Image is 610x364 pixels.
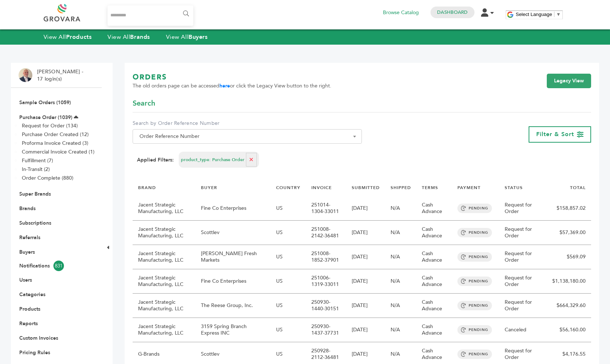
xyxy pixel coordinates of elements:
strong: Products [66,33,92,41]
td: 3159 Spring Branch Express INC [195,318,271,342]
span: 831 [53,261,64,271]
td: [DATE] [346,269,385,294]
td: US [271,196,306,221]
a: Sample Orders (1059) [19,99,71,106]
td: $664,329.60 [547,294,591,318]
a: COUNTRY [276,185,300,191]
a: PAYMENT [457,185,481,191]
td: 250930-1440-30151 [306,294,346,318]
a: SUBMITTED [352,185,380,191]
a: View AllBrands [108,33,150,41]
td: US [271,294,306,318]
h1: ORDERS [133,72,331,82]
td: $158,857.02 [547,196,591,221]
input: Search... [108,5,194,26]
strong: Buyers [189,33,207,41]
span: PENDING [457,204,492,213]
td: [DATE] [346,196,385,221]
span: Select Language [516,12,552,17]
a: Purchase Order (1039) [19,114,72,121]
td: Cash Advance [416,294,452,318]
td: [DATE] [346,318,385,342]
td: 251008-2142-36481 [306,221,346,245]
td: 251006-1319-33011 [306,269,346,294]
td: N/A [385,269,416,294]
a: Super Brands [19,191,51,197]
td: 251008-1852-37901 [306,245,346,269]
a: here [219,82,230,89]
td: N/A [385,221,416,245]
td: Cash Advance [416,318,452,342]
td: The Reese Group, Inc. [195,294,271,318]
a: View AllBuyers [166,33,208,41]
td: [DATE] [346,294,385,318]
a: Reports [19,320,38,327]
a: Custom Invoices [19,335,58,341]
td: $1,138,180.00 [547,269,591,294]
a: Legacy View [547,74,591,88]
a: In-Transit (2) [22,166,50,173]
a: View AllProducts [44,33,92,41]
td: Jacent Strategic Manufacturing, LLC [133,196,195,221]
span: The old orders page can be accessed or click the Legacy View button to the right. [133,82,331,90]
td: Request for Order [499,221,547,245]
td: Fine Co Enterprises [195,196,271,221]
span: PENDING [457,252,492,262]
a: Pricing Rules [19,349,50,356]
a: Proforma Invoice Created (3) [22,140,88,147]
td: N/A [385,318,416,342]
td: $56,160.00 [547,318,591,342]
td: US [271,269,306,294]
span: ▼ [556,12,561,17]
td: Request for Order [499,196,547,221]
td: Request for Order [499,294,547,318]
a: INVOICE [311,185,332,191]
span: PENDING [457,325,492,335]
span: PENDING [457,277,492,286]
a: Categories [19,291,45,298]
a: Dashboard [437,9,468,16]
td: Request for Order [499,245,547,269]
a: Users [19,277,32,283]
td: 251014-1304-33011 [306,196,346,221]
span: Order Reference Number [137,131,358,142]
a: Commercial Invoice Created (1) [22,148,94,155]
td: Request for Order [499,269,547,294]
span: Search [133,98,155,109]
a: Products [19,306,40,312]
td: N/A [385,294,416,318]
td: Canceled [499,318,547,342]
td: Cash Advance [416,245,452,269]
span: PENDING [457,349,492,359]
a: Order Complete (880) [22,175,73,181]
a: Subscriptions [19,220,51,226]
span: ​ [554,12,554,17]
a: Notifications831 [19,261,93,271]
td: Scottlev [195,221,271,245]
a: Browse Catalog [383,9,419,17]
td: [DATE] [346,221,385,245]
span: Filter & Sort [536,130,574,138]
span: product_type: Purchase Order [181,157,245,163]
td: [PERSON_NAME] Fresh Markets [195,245,271,269]
strong: Brands [130,33,150,41]
label: Search by Order Reference Number [133,120,362,127]
td: Jacent Strategic Manufacturing, LLC [133,294,195,318]
td: N/A [385,245,416,269]
a: Brands [19,205,36,212]
span: Order Reference Number [133,129,362,144]
a: TERMS [422,185,438,191]
td: Cash Advance [416,196,452,221]
a: BUYER [201,185,217,191]
a: Purchase Order Created (12) [22,131,89,138]
td: Jacent Strategic Manufacturing, LLC [133,245,195,269]
span: PENDING [457,228,492,237]
a: STATUS [505,185,523,191]
a: Buyers [19,249,35,255]
a: SHIPPED [391,185,411,191]
a: Select Language​ [516,12,561,17]
td: Jacent Strategic Manufacturing, LLC [133,221,195,245]
td: $569.09 [547,245,591,269]
span: PENDING [457,301,492,310]
strong: Applied Filters: [137,156,174,164]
